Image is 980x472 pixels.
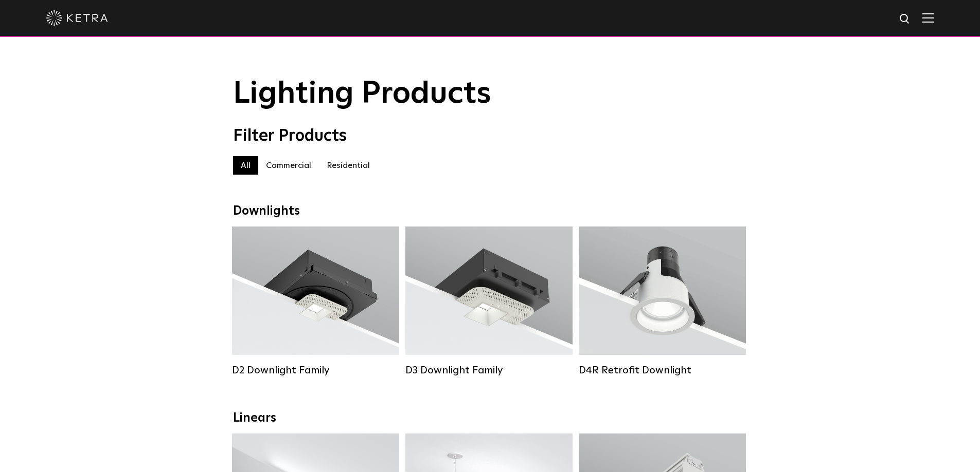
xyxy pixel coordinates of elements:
img: Hamburger%20Nav.svg [922,13,934,23]
span: Lighting Products [233,79,491,109]
img: search icon [899,13,912,26]
label: Commercial [258,156,319,175]
div: D2 Downlight Family [232,364,399,376]
div: D4R Retrofit Downlight [579,364,746,376]
label: All [233,156,258,175]
a: D2 Downlight Family Lumen Output:1200Colors:White / Black / Gloss Black / Silver / Bronze / Silve... [232,226,399,376]
div: Linears [233,411,747,426]
a: D4R Retrofit Downlight Lumen Output:800Colors:White / BlackBeam Angles:15° / 25° / 40° / 60°Watta... [579,226,746,376]
a: D3 Downlight Family Lumen Output:700 / 900 / 1100Colors:White / Black / Silver / Bronze / Paintab... [405,226,573,376]
img: ketra-logo-2019-white [46,10,108,26]
label: Residential [319,156,378,175]
div: Filter Products [233,126,747,146]
div: D3 Downlight Family [405,364,573,376]
div: Downlights [233,204,747,219]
